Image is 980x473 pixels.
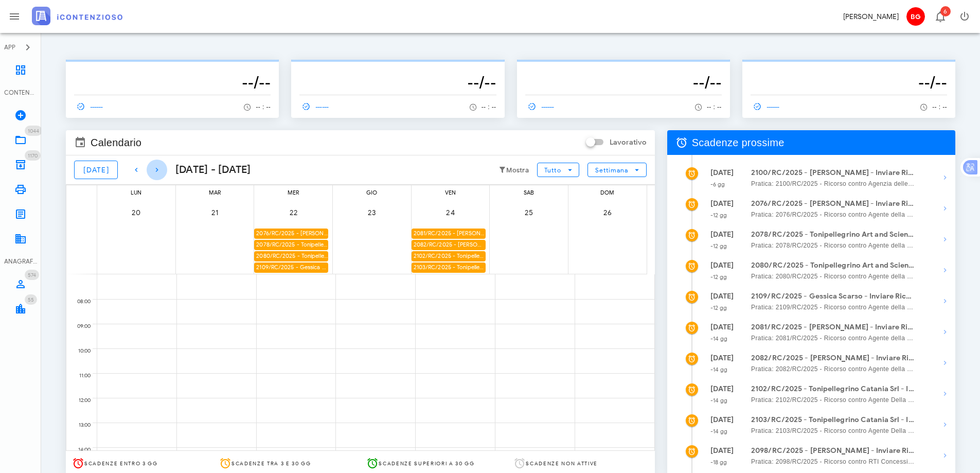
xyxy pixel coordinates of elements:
label: Lavorativo [610,137,647,148]
button: 20 [122,198,151,227]
span: -- : -- [256,103,271,111]
a: ------ [751,99,785,114]
strong: [DATE] [710,446,734,455]
span: 24 [436,208,465,217]
span: Pratica: 2076/RC/2025 - Ricorso contro Agente della Riscossione - prov. di [GEOGRAPHIC_DATA] [751,209,915,220]
button: 23 [358,198,386,227]
button: Settimana [587,163,647,177]
span: Scadenze entro 3 gg [84,460,158,467]
div: 2081/RC/2025 - [PERSON_NAME] - Inviare Ricorso [412,229,486,238]
button: 26 [593,198,622,227]
span: 26 [593,208,622,217]
span: Pratica: 2098/RC/2025 - Ricorso contro RTI Concessionario per la Riscossione Coattiva delle Entrate [751,457,915,467]
strong: [DATE] [710,415,734,424]
div: dom [568,185,647,198]
strong: [DATE] [710,354,734,362]
button: 22 [279,198,308,227]
div: 08:00 [66,296,93,307]
span: 22 [279,208,308,217]
div: [PERSON_NAME] [843,11,899,22]
h3: --/-- [74,72,271,93]
strong: [DATE] [710,261,734,270]
img: logo-text-2x.png [32,7,122,25]
a: ------ [299,99,333,114]
button: Mostra dettagli [935,353,955,373]
button: 25 [514,198,543,227]
button: 24 [436,198,465,227]
button: Mostra dettagli [935,260,955,281]
div: 09:00 [66,321,93,332]
button: Mostra dettagli [935,167,955,188]
span: -- : -- [932,103,947,111]
span: Scadenze superiori a 30 gg [379,460,474,467]
span: ------ [525,102,555,111]
div: [DATE] - [DATE] [167,162,251,178]
button: Mostra dettagli [935,198,955,219]
button: Mostra dettagli [935,322,955,342]
small: -14 gg [710,335,728,342]
span: -- : -- [707,103,722,111]
p: -------------- [751,64,947,72]
span: -- : -- [482,103,496,111]
h3: --/-- [525,72,722,93]
h3: --/-- [299,72,496,93]
span: Pratica: 2081/RC/2025 - Ricorso contro Agente della Riscossione - prov. di [GEOGRAPHIC_DATA] [751,333,915,343]
div: lun [97,185,175,198]
strong: 2109/RC/2025 - Gessica Scarso - Inviare Ricorso [751,291,915,302]
small: -12 gg [710,304,727,311]
div: gio [333,185,411,198]
strong: 2100/RC/2025 - [PERSON_NAME] - Inviare Ricorso [751,167,915,179]
div: mer [254,185,332,198]
span: 574 [28,272,36,278]
div: 13:00 [66,419,93,431]
div: 2109/RC/2025 - Gessica Scarso - Inviare Ricorso [254,262,328,272]
span: 23 [358,208,386,217]
p: -------------- [299,64,496,72]
span: ------ [74,102,104,111]
p: -------------- [74,64,271,72]
strong: 2102/RC/2025 - Tonipellegrino Catania Srl - Inviare Ricorso [751,383,915,395]
small: -14 gg [710,397,728,404]
span: 1044 [28,128,39,134]
a: ------ [525,99,559,114]
button: [DATE] [74,161,118,179]
span: ------ [299,102,329,111]
div: 2078/RC/2025 - Tonipellegrino Art and Science for Haird - Inviare Ricorso [254,240,328,250]
div: 10:00 [66,345,93,357]
div: 14:00 [66,444,93,456]
div: mar [176,185,254,198]
div: ANAGRAFICA [4,257,37,266]
span: Pratica: 2100/RC/2025 - Ricorso contro Agenzia delle Entrate - Ufficio Territoriale di [GEOGRAPHI... [751,179,915,189]
div: sab [490,185,568,198]
div: 12:00 [66,395,93,406]
span: Distintivo [25,126,42,136]
button: Tutto [537,163,579,177]
span: Calendario [91,134,141,151]
button: Mostra dettagli [935,229,955,250]
span: BG [906,7,925,26]
strong: [DATE] [710,230,734,239]
span: Tutto [544,166,561,174]
span: Distintivo [25,150,41,161]
small: -12 gg [710,242,727,250]
button: Distintivo [928,4,952,29]
div: 2082/RC/2025 - [PERSON_NAME] - Inviare Ricorso [412,240,486,250]
small: -12 gg [710,212,727,219]
span: Scadenze tra 3 e 30 gg [231,460,311,467]
strong: 2098/RC/2025 - [PERSON_NAME] - Inviare Ricorso [751,445,915,457]
span: Pratica: 2109/RC/2025 - Ricorso contro Agente della Riscossione - prov. di [GEOGRAPHIC_DATA] [751,302,915,312]
span: Distintivo [25,270,39,280]
button: Mostra dettagli [935,445,955,466]
span: Scadenze non attive [526,460,598,467]
span: Distintivo [25,294,37,305]
small: -14 gg [710,428,728,435]
strong: 2078/RC/2025 - Tonipellegrino Art and Science for Haird - Inviare Ricorso [751,229,915,240]
strong: 2076/RC/2025 - [PERSON_NAME] - Inviare Ricorso [751,198,915,209]
span: 20 [122,208,151,217]
small: -12 gg [710,273,727,281]
span: [DATE] [83,166,109,174]
strong: [DATE] [710,199,734,208]
span: Pratica: 2078/RC/2025 - Ricorso contro Agente della Riscossione - prov. di [GEOGRAPHIC_DATA] [751,240,915,251]
div: 2076/RC/2025 - [PERSON_NAME] - Inviare Ricorso [254,229,328,238]
span: 1170 [28,152,38,159]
